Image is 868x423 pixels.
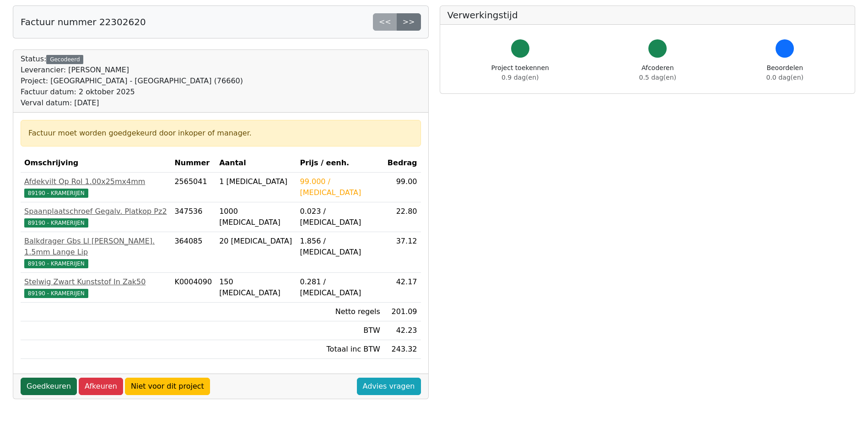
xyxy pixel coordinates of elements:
a: Stelwig Zwart Kunststof In Zak5089190 - KRAMERIJEN [24,277,167,298]
a: Balkdrager Gbs Ll [PERSON_NAME]. 1.5mm Lange Lip89190 - KRAMERIJEN [24,236,167,269]
a: Spaanplaatschroef Gegalv. Platkop Pz289190 - KRAMERIJEN [24,206,167,228]
td: 347536 [171,202,216,232]
div: Balkdrager Gbs Ll [PERSON_NAME]. 1.5mm Lange Lip [24,236,167,258]
td: 243.32 [384,340,421,359]
div: Leverancier: [PERSON_NAME] [21,65,243,76]
span: 89190 - KRAMERIJEN [24,218,88,228]
h5: Verwerkingstijd [447,10,848,21]
th: Nummer [171,154,216,173]
div: Gecodeerd [46,55,83,64]
a: Niet voor dit project [125,378,210,395]
div: Factuur datum: 2 oktober 2025 [21,87,243,98]
div: Project toekennen [491,63,549,82]
th: Omschrijving [21,154,171,173]
span: 0.0 dag(en) [766,74,803,81]
div: 99.000 / [MEDICAL_DATA] [300,176,380,198]
div: 0.023 / [MEDICAL_DATA] [300,206,380,228]
td: 2565041 [171,173,216,202]
td: 22.80 [384,202,421,232]
span: 0.9 dag(en) [501,74,539,81]
a: Afdekvilt Op Rol 1.00x25mx4mm89190 - KRAMERIJEN [24,176,167,198]
div: 1.856 / [MEDICAL_DATA] [300,236,380,258]
span: 89190 - KRAMERIJEN [24,259,88,268]
th: Aantal [216,154,296,173]
div: Verval datum: [DATE] [21,98,243,108]
td: 364085 [171,232,216,273]
div: Afcoderen [639,63,676,82]
td: 42.17 [384,273,421,303]
span: 89190 - KRAMERIJEN [24,289,88,298]
div: Factuur moet worden goedgekeurd door inkoper of manager. [28,128,413,139]
div: Beoordelen [766,63,803,82]
span: 0.5 dag(en) [639,74,676,81]
div: 150 [MEDICAL_DATA] [219,277,292,298]
div: 1 [MEDICAL_DATA] [219,176,292,187]
a: Advies vragen [357,378,421,395]
span: 89190 - KRAMERIJEN [24,189,88,198]
div: 1000 [MEDICAL_DATA] [219,206,292,228]
th: Prijs / eenh. [297,154,384,173]
td: 99.00 [384,173,421,202]
div: Stelwig Zwart Kunststof In Zak50 [24,277,167,287]
td: BTW [297,321,384,340]
td: Netto regels [297,303,384,321]
a: Afkeuren [79,378,123,395]
div: Status: [21,54,243,108]
div: Spaanplaatschroef Gegalv. Platkop Pz2 [24,206,167,217]
div: Afdekvilt Op Rol 1.00x25mx4mm [24,176,167,187]
td: Totaal inc BTW [297,340,384,359]
div: 20 [MEDICAL_DATA] [219,236,292,247]
div: 0.281 / [MEDICAL_DATA] [300,277,380,298]
th: Bedrag [384,154,421,173]
td: 42.23 [384,321,421,340]
a: >> [397,13,421,31]
a: Goedkeuren [21,378,77,395]
div: Project: [GEOGRAPHIC_DATA] - [GEOGRAPHIC_DATA] (76660) [21,76,243,87]
td: K0004090 [171,273,216,303]
h5: Factuur nummer 22302620 [21,16,146,27]
td: 37.12 [384,232,421,273]
td: 201.09 [384,303,421,321]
